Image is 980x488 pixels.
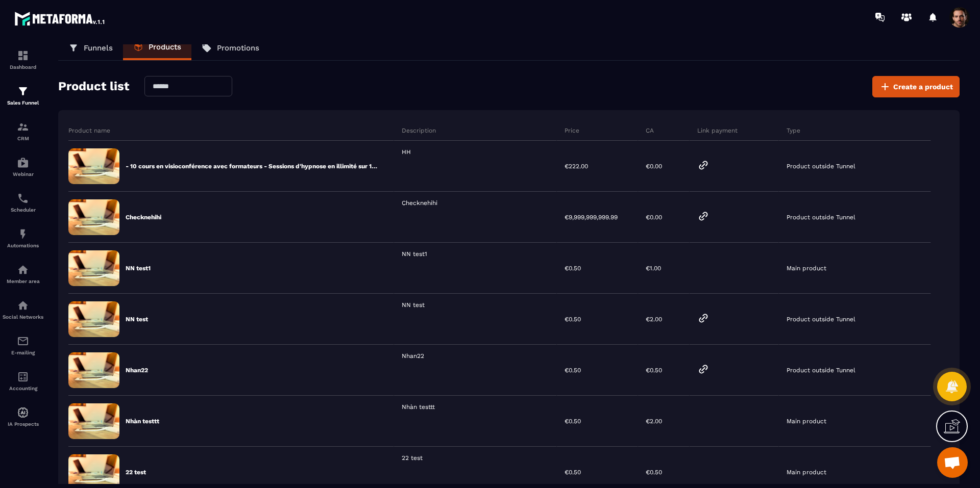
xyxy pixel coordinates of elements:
[17,228,29,240] img: automations
[3,363,43,399] a: accountantaccountantAccounting
[937,447,968,478] a: Mở cuộc trò chuyện
[68,352,119,388] img: formation-default-image.91678625.jpeg
[3,314,43,320] p: Social Networks
[126,417,159,425] p: Nhàn testtt
[17,371,29,383] img: accountant
[123,36,191,60] a: Products
[17,192,29,204] img: scheduler
[893,82,953,92] span: Create a product
[787,469,826,476] p: Main product
[3,278,43,284] p: Member area
[787,367,855,374] p: Product outside Tunnel
[3,171,43,177] p: Webinar
[3,136,43,141] p: CRM
[68,301,119,337] img: formation-default-image.91678625.jpeg
[3,113,43,149] a: formationformationCRM
[17,335,29,347] img: email
[17,299,29,312] img: social-network
[787,265,826,272] p: Main product
[3,220,43,256] a: automationsautomationsAutomations
[3,42,43,78] a: formationformationDashboard
[787,163,855,170] p: Product outside Tunnel
[3,100,43,106] p: Sales Funnel
[3,149,43,185] a: automationsautomationsWebinar
[126,213,161,221] p: Checknehihi
[565,126,579,135] p: Price
[697,126,738,135] p: Link payment
[58,76,129,97] h2: Product list
[3,327,43,363] a: emailemailE-mailing
[3,78,43,113] a: formationformationSales Funnel
[3,386,43,391] p: Accounting
[17,157,29,169] img: automations
[3,243,43,248] p: Automations
[17,406,29,419] img: automations
[126,366,148,374] p: Nhan22
[126,264,151,272] p: NN test1
[14,9,106,28] img: logo
[149,42,181,52] p: Products
[217,43,259,53] p: Promotions
[3,64,43,70] p: Dashboard
[68,250,119,286] img: formation-default-image.91678625.jpeg
[191,36,269,60] a: Promotions
[68,403,119,439] img: formation-default-image.91678625.jpeg
[872,76,960,97] button: Create a product
[126,162,378,170] p: - 10 cours en visioconférence avec formateurs - Sessions d'hypnose en illimité sur 1 an - Modules...
[126,315,148,323] p: NN test
[17,49,29,62] img: formation
[787,126,800,135] p: Type
[3,421,43,427] p: IA Prospects
[84,43,113,53] p: Funnels
[58,36,123,60] a: Funnels
[787,418,826,425] p: Main product
[3,185,43,220] a: schedulerschedulerScheduler
[126,468,146,476] p: 22 test
[17,85,29,97] img: formation
[787,316,855,323] p: Product outside Tunnel
[68,199,119,235] img: formation-default-image.91678625.jpeg
[3,292,43,327] a: social-networksocial-networkSocial Networks
[17,121,29,133] img: formation
[17,264,29,276] img: automations
[402,126,436,135] p: Description
[68,148,119,184] img: formation-default-image.91678625.jpeg
[787,214,855,221] p: Product outside Tunnel
[646,126,654,135] p: CA
[3,207,43,213] p: Scheduler
[68,126,110,135] p: Product name
[3,350,43,355] p: E-mailing
[3,256,43,292] a: automationsautomationsMember area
